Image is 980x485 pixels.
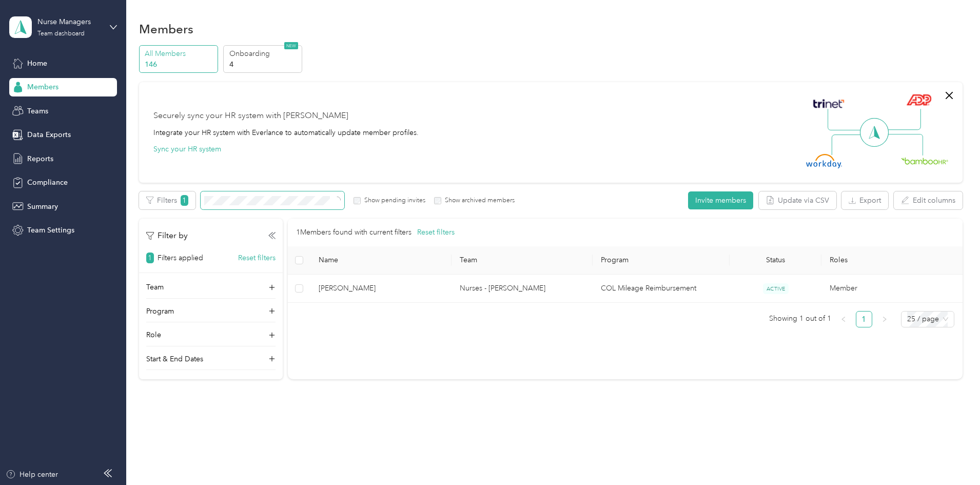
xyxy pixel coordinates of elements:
[417,227,455,238] button: Reset filters
[153,127,419,138] div: Integrate your HR system with Everlance to automatically update member profiles.
[441,196,515,205] label: Show archived members
[229,48,299,59] p: Onboarding
[146,282,164,293] p: Team
[139,191,195,209] button: Filters1
[688,191,753,209] button: Invite members
[27,225,74,236] span: Team Settings
[145,59,214,70] p: 146
[27,58,47,69] span: Home
[769,311,831,326] span: Showing 1 out of 1
[831,134,867,155] img: Line Left Down
[310,246,452,275] th: Name
[361,196,425,205] label: Show pending invites
[146,354,203,364] p: Start & End Dates
[856,312,872,327] a: 1
[27,201,58,212] span: Summary
[229,59,299,70] p: 4
[296,227,411,238] p: 1 Members found with current filters
[238,253,276,263] button: Reset filters
[593,246,730,275] th: Program
[153,110,348,122] div: Securely sync your HR system with [PERSON_NAME]
[319,256,443,264] span: Name
[821,246,963,275] th: Roles
[27,106,48,117] span: Teams
[593,275,730,303] td: COL Mileage Reimbursement
[876,311,893,327] li: Next Page
[158,253,203,263] p: Filters applied
[901,157,948,164] img: BambooHR
[835,311,852,327] button: left
[310,275,452,303] td: Madison Simonds
[27,177,68,188] span: Compliance
[821,275,963,303] td: Member
[27,153,53,164] span: Reports
[840,316,847,322] span: left
[146,229,188,242] p: Filter by
[907,312,948,327] span: 25 / page
[145,48,214,59] p: All Members
[894,191,963,209] button: Edit columns
[452,275,593,303] td: Nurses - Teresa Fulks
[27,129,71,140] span: Data Exports
[37,31,85,37] div: Team dashboard
[828,109,864,131] img: Line Left Up
[901,311,954,327] div: Page Size
[759,191,836,209] button: Update via CSV
[146,253,154,263] span: 1
[452,246,593,275] th: Team
[763,283,789,294] span: ACTIVE
[319,283,443,294] span: [PERSON_NAME]
[6,469,58,480] button: Help center
[906,94,931,106] img: ADP
[811,96,847,111] img: Trinet
[835,311,852,327] li: Previous Page
[181,195,188,206] span: 1
[146,306,174,317] p: Program
[27,82,58,92] span: Members
[887,134,923,156] img: Line Right Down
[730,246,821,275] th: Status
[284,42,298,49] span: NEW
[841,191,888,209] button: Export
[153,144,221,154] button: Sync your HR system
[881,316,888,322] span: right
[806,154,842,168] img: Workday
[856,311,872,327] li: 1
[876,311,893,327] button: right
[923,428,980,485] iframe: Everlance-gr Chat Button Frame
[139,24,193,34] h1: Members
[37,16,102,27] div: Nurse Managers
[146,329,161,340] p: Role
[885,109,921,130] img: Line Right Up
